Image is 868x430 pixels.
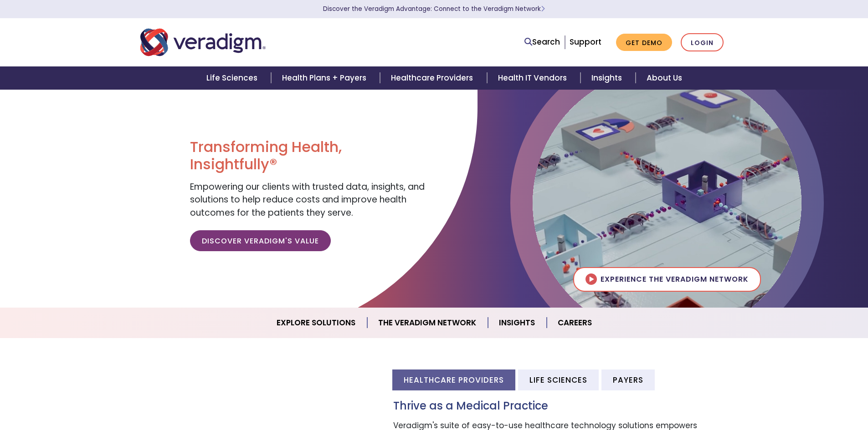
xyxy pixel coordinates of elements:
span: Learn More [541,5,545,13]
li: Life Sciences [518,369,599,390]
h3: Thrive as a Medical Practice [393,400,728,413]
a: About Us [636,66,693,90]
a: Discover the Veradigm Advantage: Connect to the Veradigm NetworkLearn More [323,5,545,13]
a: Explore Solutions [266,311,367,334]
a: Careers [547,311,603,334]
a: Insights [580,66,636,90]
a: Search [524,36,560,48]
li: Healthcare Providers [392,369,515,390]
a: The Veradigm Network [367,311,488,334]
a: Health Plans + Payers [271,66,380,90]
img: Veradigm logo [140,27,266,57]
a: Insights [488,311,547,334]
span: Empowering our clients with trusted data, insights, and solutions to help reduce costs and improv... [190,181,425,219]
a: Discover Veradigm's Value [190,230,331,251]
a: Login [681,33,724,52]
a: Healthcare Providers [380,66,487,90]
a: Get Demo [616,34,672,51]
a: Life Sciences [195,66,271,90]
a: Support [570,36,601,47]
a: Health IT Vendors [487,66,580,90]
li: Payers [601,369,655,390]
h1: Transforming Health, Insightfully® [190,138,427,173]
